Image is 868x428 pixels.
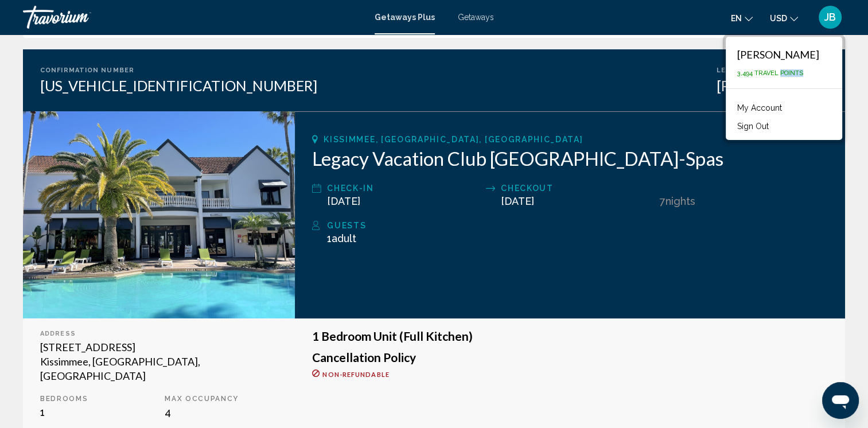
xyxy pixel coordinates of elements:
a: Getaways Plus [375,13,435,22]
a: Getaways [458,13,494,22]
span: [DATE] [501,195,534,207]
span: 7 [660,195,665,207]
span: en [731,14,742,23]
div: Check-In [327,181,480,195]
span: [DATE] [327,195,360,207]
span: Nights [665,195,695,207]
h2: Legacy Vacation Club [GEOGRAPHIC_DATA]-Spas [312,147,828,170]
div: Lead Traveler [717,67,828,74]
iframe: Button to launch messaging window [822,382,859,419]
span: 1 [327,232,356,244]
a: My Account [731,100,788,115]
span: 3,494 Travel Points [737,69,803,77]
span: 1 [40,406,45,418]
h3: Cancellation Policy [312,351,828,364]
div: [PERSON_NAME] [717,77,828,94]
div: [PERSON_NAME] [737,48,819,61]
span: Non-refundable [322,371,389,378]
button: User Menu [815,5,845,29]
p: Max Occupancy [165,395,278,403]
span: JB [824,11,836,23]
div: Address [40,330,278,337]
button: Sign Out [731,119,774,134]
h3: 1 Bedroom Unit (Full Kitchen) [312,330,828,343]
div: Confirmation Number [40,67,317,74]
div: Checkout [501,181,654,195]
div: [US_VEHICLE_IDENTIFICATION_NUMBER] [40,77,317,94]
span: Kissimmee, [GEOGRAPHIC_DATA], [GEOGRAPHIC_DATA] [324,135,583,144]
div: Guests [327,219,828,232]
a: Travorium [23,6,363,29]
span: Adult [332,232,356,244]
button: Change currency [770,10,798,26]
button: Change language [731,10,753,26]
span: 4 [165,406,171,418]
div: [STREET_ADDRESS] Kissimmee, [GEOGRAPHIC_DATA], [GEOGRAPHIC_DATA] [40,340,278,383]
span: USD [770,14,787,23]
p: Bedrooms [40,395,153,403]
